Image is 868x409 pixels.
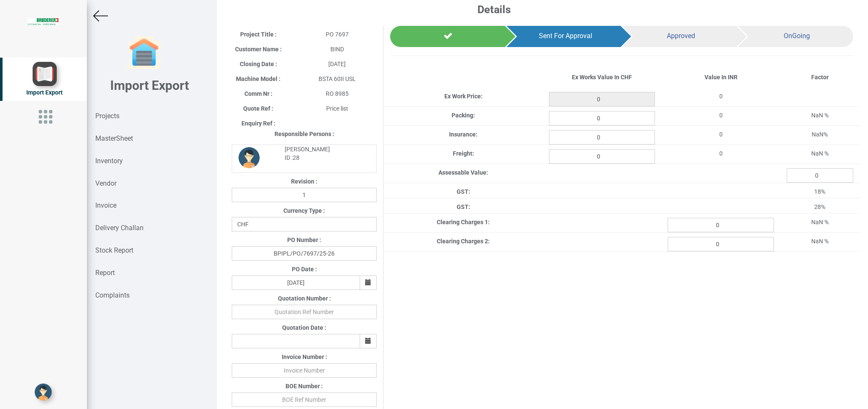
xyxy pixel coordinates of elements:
strong: 28 [293,154,300,161]
label: Closing Date : [240,60,277,68]
label: Clearing Charges 2: [437,237,490,245]
span: 0 [719,150,723,157]
span: Price list [326,105,348,112]
strong: Vendor [95,179,116,187]
input: Revision [232,188,377,202]
span: BSTA 60II USL [319,75,356,82]
span: 0 [719,112,723,119]
strong: Invoice [95,201,116,209]
label: Currency Type : [283,206,325,215]
span: PO 7697 [326,31,349,38]
span: OnGoing [784,32,810,40]
strong: Inventory [95,157,123,165]
input: BOE Ref Number [232,392,377,407]
label: PO Date : [292,265,317,273]
strong: Report [95,269,115,277]
label: Value In INR [704,73,738,81]
span: Sent For Approval [539,32,592,40]
label: GST: [457,187,470,196]
span: Approved [667,32,695,40]
span: NaN % [811,112,829,119]
input: Quotation Ref Number [232,305,377,319]
label: PO Number : [287,236,321,244]
label: Machine Model : [236,75,280,83]
label: Assessable Value: [438,168,488,177]
span: BIND [330,46,344,53]
label: Enquiry Ref : [241,119,275,128]
input: Invoice Number [232,363,377,378]
label: BOE Number : [286,382,323,390]
label: Quotation Date : [282,323,326,332]
strong: Projects [95,112,119,120]
b: Details [477,3,511,16]
div: [PERSON_NAME] ID : [278,145,370,162]
span: 0 [719,93,723,100]
label: Revision : [291,177,317,186]
strong: Delivery Challan [95,224,144,232]
label: Freight: [453,149,474,158]
input: PO Number [232,246,377,261]
span: NaN % [811,150,829,157]
img: DP [238,147,260,168]
span: RO 8985 [326,90,349,97]
label: GST: [457,203,470,211]
label: Quotation Number : [278,294,331,303]
span: [DATE] [328,61,346,67]
span: NaN % [811,238,829,245]
label: Comm Nr : [244,89,272,98]
label: Ex Works Value In CHF [572,73,632,81]
label: Invoice Number : [282,353,327,361]
b: Import Export [110,78,189,93]
label: Packing: [452,111,475,120]
strong: MasterSheet [95,134,133,142]
img: garage-closed.png [127,36,161,70]
span: Import Export [26,89,63,96]
label: Customer Name : [235,45,282,53]
span: 18% [814,188,825,195]
label: Responsible Persons : [275,130,334,138]
label: Project Title : [240,30,277,39]
label: Insurance: [449,130,477,139]
strong: Stock Report [95,246,133,254]
span: 28% [814,203,825,210]
label: Ex Work Price: [444,92,483,100]
span: NaN% [812,131,828,138]
span: 0 [719,131,723,138]
strong: Complaints [95,291,130,299]
span: NaN % [811,219,829,225]
label: Quote Ref : [243,104,273,113]
label: Clearing Charges 1: [437,218,490,226]
label: Factor [811,73,829,81]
